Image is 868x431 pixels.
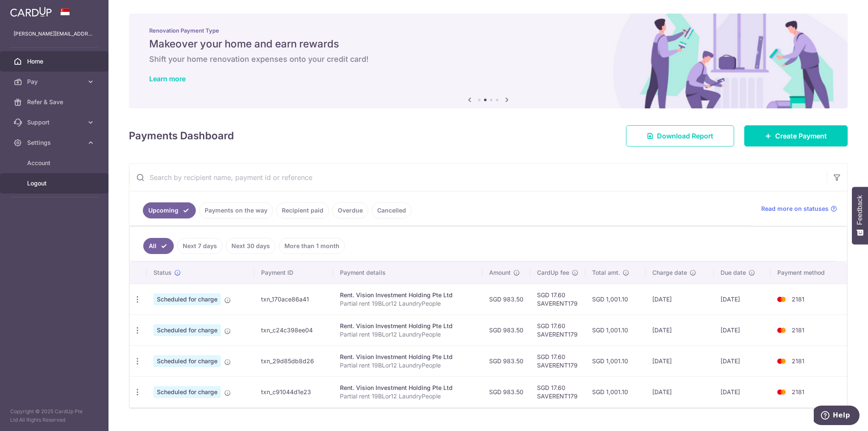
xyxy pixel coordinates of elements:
[744,125,848,146] a: Create Payment
[340,291,476,299] div: Rent. Vision Investment Holding Pte Ltd
[773,325,790,335] img: Bank Card
[372,202,412,218] a: Cancelled
[340,384,476,392] div: Rent. Vision Investment Holding Pte Ltd
[585,376,645,407] td: SGD 1,001.10
[340,299,476,308] p: Partial rent 19BLor12 LaundryPeople
[530,345,585,376] td: SGD 17.60 SAVERENT179
[254,376,333,407] td: txn_c91044d1e23
[27,77,83,86] span: Pay
[856,195,864,225] span: Feedback
[27,159,83,167] span: Account
[27,179,83,188] span: Logout
[714,376,771,407] td: [DATE]
[340,353,476,361] div: Rent. Vision Investment Holding Pte Ltd
[775,131,827,141] span: Create Payment
[645,376,714,407] td: [DATE]
[254,262,333,284] th: Payment ID
[153,268,172,277] span: Status
[254,315,333,345] td: txn_c24c398ee04
[199,202,273,218] a: Payments on the way
[10,7,52,17] img: CardUp
[530,315,585,345] td: SGD 17.60 SAVERENT179
[279,238,345,254] a: More than 1 month
[657,131,713,141] span: Download Report
[585,315,645,345] td: SGD 1,001.10
[852,187,868,244] button: Feedback - Show survey
[14,30,95,38] p: [PERSON_NAME][EMAIL_ADDRESS][DOMAIN_NAME]
[645,284,714,315] td: [DATE]
[153,293,221,305] span: Scheduled for charge
[645,315,714,345] td: [DATE]
[226,238,275,254] a: Next 30 days
[585,345,645,376] td: SGD 1,001.10
[333,262,482,284] th: Payment details
[792,388,804,395] span: 2181
[27,98,83,106] span: Refer & Save
[153,355,221,367] span: Scheduled for charge
[773,294,790,304] img: Bank Card
[149,37,827,51] h5: Makeover your home and earn rewards
[714,284,771,315] td: [DATE]
[482,284,530,315] td: SGD 983.50
[153,324,221,336] span: Scheduled for charge
[592,268,620,277] span: Total amt.
[792,326,804,334] span: 2181
[149,54,827,64] h6: Shift your home renovation expenses onto your credit card!
[489,268,511,277] span: Amount
[153,386,221,398] span: Scheduled for charge
[645,345,714,376] td: [DATE]
[27,138,83,147] span: Settings
[482,315,530,345] td: SGD 983.50
[773,387,790,397] img: Bank Card
[129,164,827,191] input: Search by recipient name, payment id or reference
[585,284,645,315] td: SGD 1,001.10
[143,202,196,218] a: Upcoming
[626,125,734,146] a: Download Report
[340,361,476,370] p: Partial rent 19BLor12 LaundryPeople
[530,376,585,407] td: SGD 17.60 SAVERENT179
[340,330,476,339] p: Partial rent 19BLor12 LaundryPeople
[254,345,333,376] td: txn_29d85db8d26
[129,128,234,144] h4: Payments Dashboard
[537,268,569,277] span: CardUp fee
[332,202,368,218] a: Overdue
[792,296,804,303] span: 2181
[714,345,771,376] td: [DATE]
[340,392,476,401] p: Partial rent 19BLor12 LaundryPeople
[129,14,848,108] img: Renovation banner
[254,284,333,315] td: txn_170ace86a41
[27,57,83,66] span: Home
[530,284,585,315] td: SGD 17.60 SAVERENT179
[773,356,790,366] img: Bank Card
[482,345,530,376] td: SGD 983.50
[652,268,687,277] span: Charge date
[149,27,827,34] p: Renovation Payment Type
[714,315,771,345] td: [DATE]
[276,202,329,218] a: Recipient paid
[143,238,174,254] a: All
[27,118,83,127] span: Support
[482,376,530,407] td: SGD 983.50
[721,268,746,277] span: Due date
[761,204,829,213] span: Read more on statuses
[814,406,860,427] iframe: Opens a widget where you can find more information
[761,204,837,213] a: Read more on statuses
[149,75,186,83] a: Learn more
[340,322,476,330] div: Rent. Vision Investment Holding Pte Ltd
[792,357,804,365] span: 2181
[177,238,223,254] a: Next 7 days
[771,262,847,284] th: Payment method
